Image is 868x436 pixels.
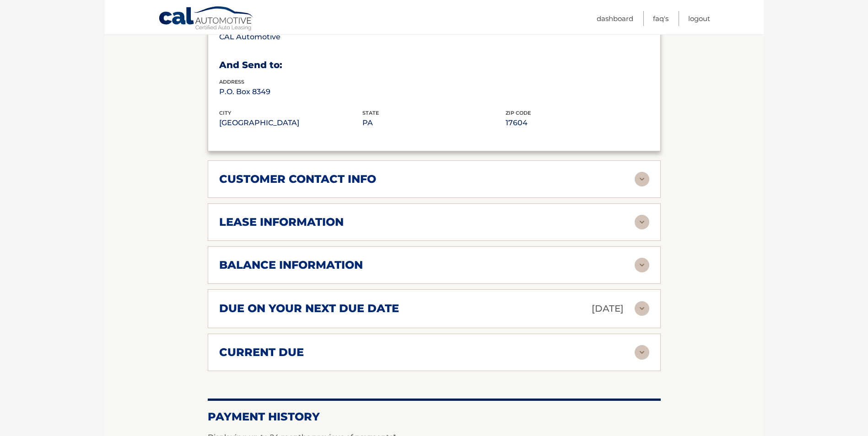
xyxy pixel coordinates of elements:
[362,117,506,129] p: PA
[158,6,254,32] a: Cal Automotive
[688,11,710,26] a: Logout
[219,31,362,43] p: CAL Automotive
[219,79,244,85] span: address
[597,11,633,26] a: Dashboard
[219,258,363,272] h2: balance information
[635,258,649,272] img: accordion-rest.svg
[219,346,304,359] h2: current due
[208,410,661,424] h2: Payment History
[635,301,649,316] img: accordion-rest.svg
[592,301,624,317] p: [DATE]
[506,117,649,129] p: 17604
[653,11,669,26] a: FAQ's
[219,110,231,116] span: city
[635,172,649,186] img: accordion-rest.svg
[219,117,362,129] p: [GEOGRAPHIC_DATA]
[219,215,344,229] h2: lease information
[219,302,399,315] h2: due on your next due date
[219,85,362,98] p: P.O. Box 8349
[219,59,649,71] h3: And Send to:
[635,215,649,229] img: accordion-rest.svg
[362,110,379,116] span: state
[506,110,531,116] span: zip code
[635,345,649,360] img: accordion-rest.svg
[219,172,376,186] h2: customer contact info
